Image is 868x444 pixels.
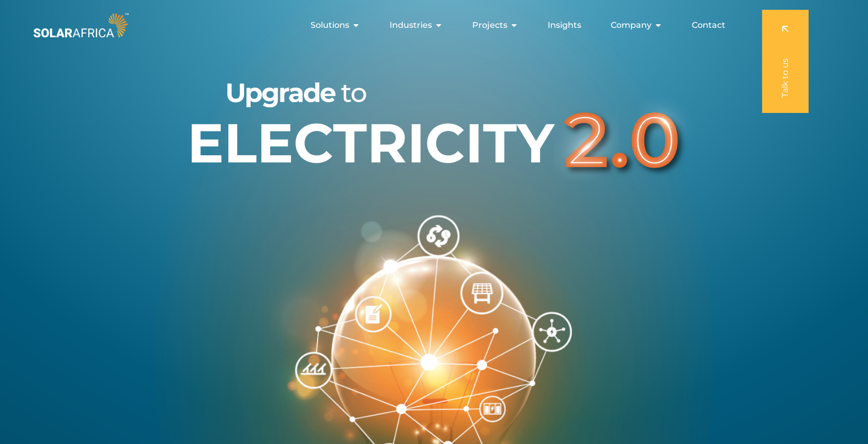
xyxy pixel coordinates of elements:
[131,15,734,36] nav: Menu
[692,19,725,31] a: Contact
[131,15,734,36] div: Menu Toggle
[472,19,507,31] span: Projects
[611,19,652,31] span: Company
[548,19,581,31] a: Insights
[390,19,432,31] span: Industries
[311,19,349,31] span: Solutions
